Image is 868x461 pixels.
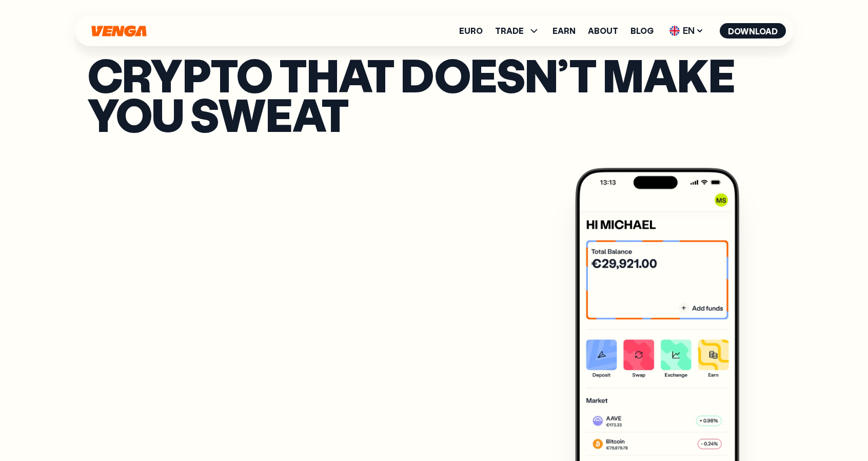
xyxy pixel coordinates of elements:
[630,27,654,35] a: Blog
[495,27,524,35] span: TRADE
[87,55,781,133] p: Crypto that doesn’t make you sweat
[720,23,786,39] button: Download
[588,27,618,35] a: About
[553,27,576,35] a: Earn
[666,23,707,39] span: EN
[669,26,680,36] img: flag-uk
[90,25,148,37] svg: Home
[495,25,540,37] span: TRADE
[459,27,483,35] a: Euro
